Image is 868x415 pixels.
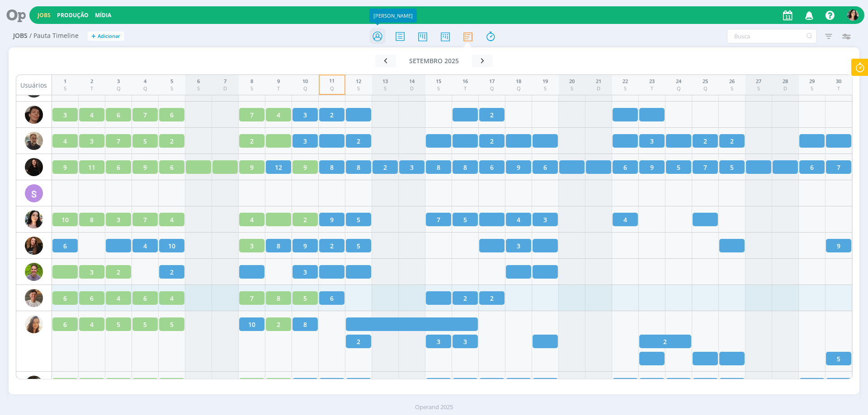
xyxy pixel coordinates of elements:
span: 2 [663,337,667,346]
span: 6 [170,110,174,120]
span: 2 [357,136,360,146]
div: S [382,85,388,93]
div: S [623,85,628,93]
span: 4 [623,215,627,224]
span: 3 [303,136,307,146]
div: D [223,85,227,93]
div: 29 [809,78,815,85]
div: 10 [302,78,308,85]
img: V [25,315,43,333]
span: 9 [517,163,520,172]
div: 16 [462,78,468,85]
span: 7 [250,110,254,120]
div: S [170,85,173,93]
span: Jobs [13,32,28,40]
div: Q [329,85,335,93]
div: Q [117,85,121,93]
span: 4 [170,294,174,303]
span: 3 [463,337,467,346]
div: S [756,85,761,93]
span: 7 [437,215,440,224]
span: Adicionar [98,33,120,39]
div: Q [703,85,708,93]
span: 2 [250,136,254,146]
div: Q [302,85,308,93]
span: 6 [117,110,120,120]
span: 3 [410,163,414,172]
div: S [569,85,575,93]
span: 6 [63,320,67,329]
span: 3 [543,215,547,224]
span: 3 [90,267,94,277]
img: R [25,132,43,150]
span: 4 [117,294,120,303]
span: 3 [117,215,120,224]
span: 5 [143,136,147,146]
span: 4 [63,136,67,146]
span: + [91,32,96,41]
span: 10 [168,241,175,251]
span: 2 [330,110,334,120]
span: 9 [650,163,654,172]
span: 8 [463,163,467,172]
span: setembro 2025 [409,56,459,65]
div: Q [676,85,681,93]
span: 5 [357,215,360,224]
span: 4 [277,110,280,120]
span: 2 [490,294,494,303]
span: 4 [250,215,254,224]
span: / Pauta Timeline [29,32,79,40]
span: 9 [303,163,307,172]
span: 2 [170,136,174,146]
div: 19 [542,78,548,85]
input: Busca [727,29,817,43]
div: S [542,85,548,93]
div: 4 [143,78,147,85]
button: setembro 2025 [396,55,472,67]
span: 4 [143,241,147,251]
span: 9 [837,241,840,251]
div: 8 [250,78,253,85]
span: 11 [88,163,95,172]
div: Q [143,85,147,93]
span: 9 [143,163,147,172]
span: 5 [170,320,174,329]
span: 2 [117,267,120,277]
span: 6 [810,163,814,172]
span: 9 [330,215,334,224]
div: 12 [356,78,361,85]
div: 2 [90,78,93,85]
span: 9 [63,163,67,172]
button: Produção [54,12,91,19]
span: 2 [730,136,734,146]
span: 6 [90,294,94,303]
div: 3 [117,78,121,85]
span: 2 [490,136,494,146]
img: T [25,263,43,281]
button: Mídia [92,12,114,19]
a: Produção [57,11,89,19]
span: 5 [143,320,147,329]
span: 2 [490,110,494,120]
div: 6 [197,78,200,85]
span: 2 [703,136,707,146]
div: [PERSON_NAME] [369,9,417,23]
div: D [596,85,601,93]
span: 12 [275,163,282,172]
span: 6 [63,241,67,251]
div: S [25,184,43,202]
span: 6 [543,163,547,172]
img: S [25,158,43,176]
div: S [197,85,200,93]
span: 3 [90,136,94,146]
div: D [783,85,788,93]
div: 30 [836,78,841,85]
div: T [90,85,93,93]
span: 5 [303,294,307,303]
a: Jobs [38,11,51,19]
div: 20 [569,78,575,85]
span: 7 [703,163,707,172]
div: 17 [489,78,495,85]
div: 23 [649,78,655,85]
span: 3 [63,110,67,120]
